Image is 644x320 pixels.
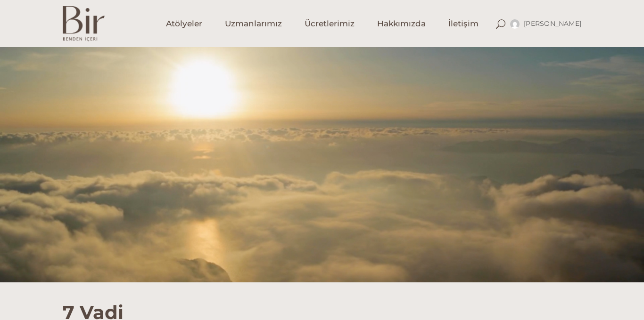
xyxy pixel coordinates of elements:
[305,18,355,29] span: Ücretlerimiz
[448,18,479,29] span: İletişim
[524,19,581,28] span: [PERSON_NAME]
[377,18,426,29] span: Hakkımızda
[225,18,282,29] span: Uzmanlarımız
[166,18,202,29] span: Atölyeler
